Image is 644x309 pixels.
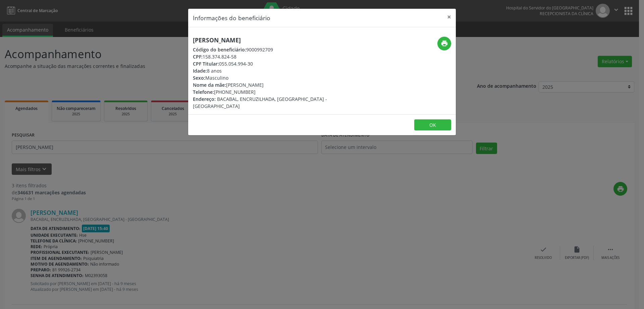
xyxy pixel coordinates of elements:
[193,60,362,67] div: 055.054.994-30
[441,40,448,47] i: print
[193,61,219,67] span: CPF Titular:
[193,75,205,81] span: Sexo:
[193,88,362,95] div: [PHONE_NUMBER]
[193,81,362,88] div: [PERSON_NAME]
[193,96,327,109] span: BACABAL, ENCRUZILHADA, [GEOGRAPHIC_DATA] - [GEOGRAPHIC_DATA]
[193,89,214,95] span: Telefone:
[414,119,451,131] button: OK
[437,37,451,50] button: print
[193,46,246,53] span: Código do beneficiário:
[193,13,270,22] h5: Informações do beneficiário
[193,53,203,60] span: CPF:
[193,68,207,74] span: Idade:
[193,82,226,88] span: Nome da mãe:
[193,74,362,81] div: Masculino
[193,96,216,102] span: Endereço:
[193,37,362,44] h5: [PERSON_NAME]
[193,53,362,60] div: 158.374.824-58
[193,46,362,53] div: 9000992709
[442,9,456,25] button: Close
[193,67,362,74] div: 8 anos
